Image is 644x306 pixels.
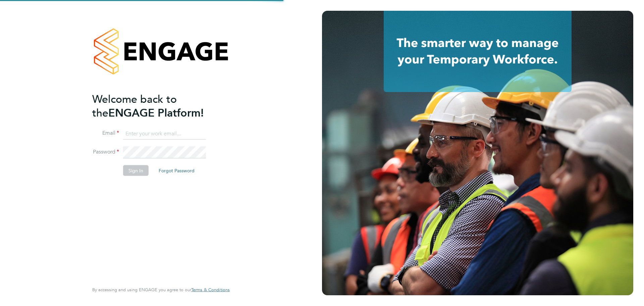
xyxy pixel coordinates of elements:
input: Enter your work email... [123,128,206,140]
button: Forgot Password [153,165,200,176]
a: Terms & Conditions [191,287,230,293]
span: Welcome back to the [92,92,177,119]
h2: ENGAGE Platform! [92,92,223,120]
label: Password [92,148,119,156]
label: Email [92,130,119,137]
button: Sign In [123,165,149,176]
span: Terms & Conditions [191,287,230,293]
span: By accessing and using ENGAGE you agree to our [92,287,230,293]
